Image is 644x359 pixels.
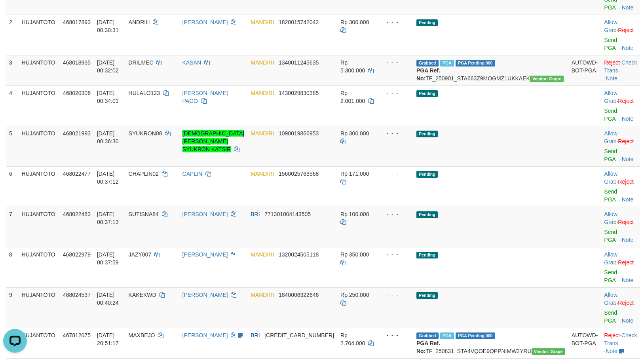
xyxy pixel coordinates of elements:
a: [PERSON_NAME] [182,292,228,298]
a: Check Trans [604,59,637,74]
a: CAPLIN [182,171,203,177]
span: Rp 2.001.000 [340,90,365,104]
div: - - - [380,18,410,26]
a: Send PGA [604,269,617,283]
span: Copy 1840006322646 to clipboard [279,292,319,298]
a: Allow Grab [604,292,617,306]
span: 468022477 [63,171,91,177]
span: SYUKRON08 [129,130,162,137]
a: [PERSON_NAME] [182,251,228,258]
span: Copy 1560025763568 to clipboard [279,171,319,177]
td: · [601,247,640,287]
button: Open LiveChat chat widget [3,3,27,27]
span: Pending [416,90,438,97]
span: MANDIRI [251,251,274,258]
div: - - - [380,210,410,218]
a: Note [622,45,634,51]
span: Copy 379201035794533 to clipboard [264,332,334,338]
td: 5 [6,126,19,166]
a: Note [622,277,634,283]
span: Pending [416,252,438,258]
span: 468017893 [63,19,91,25]
td: TF_250901_STA663Z9MOGMZ1UKKAEK [413,55,568,85]
span: · [604,251,618,266]
span: · [604,292,618,306]
span: Rp 250.000 [340,292,369,298]
span: 468018935 [63,59,91,66]
div: - - - [380,170,410,178]
td: 9 [6,287,19,328]
span: MANDIRI [251,90,274,96]
span: Pending [416,131,438,137]
span: BRI [251,211,260,217]
b: PGA Ref. No: [416,340,440,354]
div: - - - [380,129,410,137]
span: [DATE] 00:37:12 [97,171,119,185]
span: SUTISNA84 [129,211,159,217]
span: MAXBEJO [129,332,155,338]
td: HUJANTOTO [19,126,60,166]
td: 4 [6,85,19,126]
span: [DATE] 00:36:30 [97,130,119,144]
a: Allow Grab [604,251,617,266]
a: Note [622,237,634,243]
a: Note [606,348,617,354]
span: Pending [416,211,438,218]
span: [DATE] 00:37:59 [97,251,119,266]
a: Send PGA [604,37,617,51]
span: MANDIRI [251,292,274,298]
span: [DATE] 00:40:24 [97,292,119,306]
td: · [601,15,640,55]
td: · [601,287,640,328]
span: ANDRIH [129,19,150,25]
span: [DATE] 00:30:31 [97,19,119,33]
a: Reject [618,27,634,33]
a: [PERSON_NAME] [182,19,228,25]
a: Reject [604,332,620,338]
span: · [604,19,618,33]
span: · [604,90,618,104]
a: Reject [618,179,634,185]
span: Rp 300.000 [340,130,369,137]
a: Send PGA [604,188,617,203]
span: Copy 1090019866953 to clipboard [279,130,319,137]
span: Rp 100.000 [340,211,369,217]
td: HUJANTOTO [19,207,60,247]
span: 468024537 [63,292,91,298]
td: HUJANTOTO [19,287,60,328]
span: · [604,130,618,144]
span: 468022979 [63,251,91,258]
a: Allow Grab [604,130,617,144]
span: Copy 771301004143505 to clipboard [264,211,311,217]
a: [PERSON_NAME] [182,211,228,217]
span: · [604,171,618,185]
span: MANDIRI [251,19,274,25]
td: · [601,126,640,166]
span: [DATE] 00:37:13 [97,211,119,225]
div: - - - [380,89,410,97]
span: Rp 5.300.000 [340,59,365,74]
span: BRI [251,332,260,338]
a: Note [622,156,634,162]
td: 6 [6,166,19,207]
a: Reject [604,59,620,66]
td: HUJANTOTO [19,328,60,358]
td: AUTOWD-BOT-PGA [568,328,601,358]
span: Pending [416,171,438,178]
span: Rp 350.000 [340,251,369,258]
td: AUTOWD-BOT-PGA [568,55,601,85]
a: KASAN [182,59,201,66]
td: · · [601,55,640,85]
span: [DATE] 00:32:02 [97,59,119,74]
td: 2 [6,15,19,55]
span: Rp 171.000 [340,171,369,177]
a: Send PGA [604,108,617,122]
a: Allow Grab [604,90,617,104]
div: - - - [380,331,410,339]
span: Marked by aeorizki [440,332,454,339]
a: [DEMOGRAPHIC_DATA][PERSON_NAME] SYUKRON KATSIR [182,130,245,152]
td: HUJANTOTO [19,15,60,55]
a: Allow Grab [604,171,617,185]
td: · [601,166,640,207]
a: Check Trans [604,332,637,346]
